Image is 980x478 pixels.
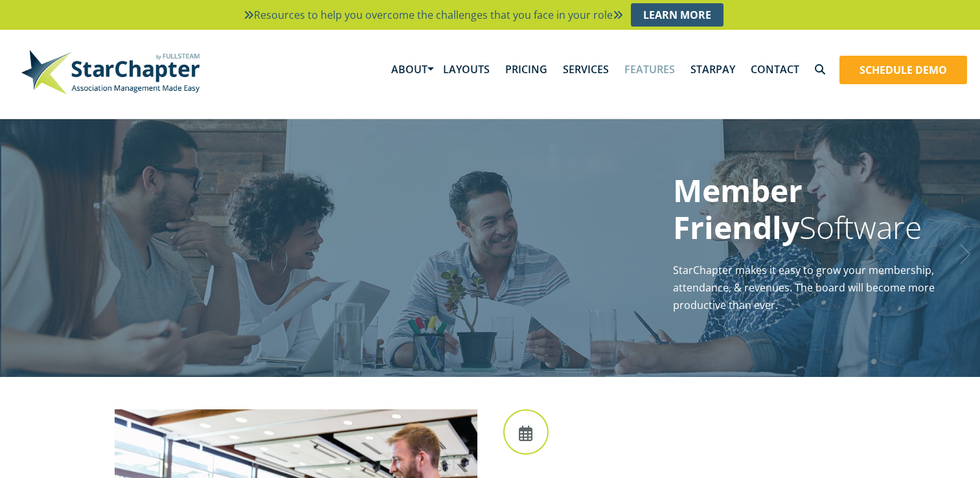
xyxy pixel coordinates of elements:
[617,49,683,89] a: Features
[555,49,617,89] a: Services
[683,49,743,89] a: StarPay
[237,3,730,27] li: Resources to help you overcome the challenges that you face in your role
[961,235,980,267] a: Next
[743,49,807,89] a: Contact
[673,262,951,315] p: StarChapter makes it easy to grow your membership, attendance, & revenues. The board will become ...
[497,49,555,89] a: Pricing
[13,43,207,101] img: StarChapter-with-Tagline-Main-500.jpg
[383,49,435,89] a: About
[673,169,803,249] strong: Member Friendly
[435,49,497,89] a: Layouts
[631,3,724,27] a: Learn More
[673,172,951,246] h1: Software
[840,56,966,84] a: Schedule Demo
